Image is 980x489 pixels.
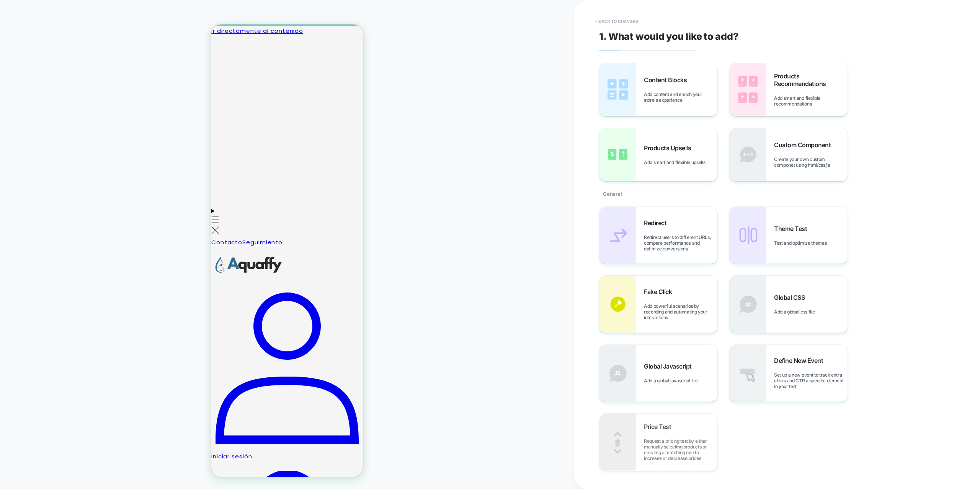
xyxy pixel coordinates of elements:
[774,240,830,246] span: Test and optimize themes
[591,15,642,28] button: < Back to changes
[774,72,848,88] span: Products Recommendations
[599,181,848,206] div: General
[644,91,717,103] span: Add content and enrich your store's experience
[644,378,702,383] span: Add a global javascript file
[774,294,808,301] span: Global CSS
[774,95,848,107] span: Add smart and flexible recommendations
[644,288,676,296] span: Fake Click
[644,159,709,165] span: Add smart and flexible upsells
[644,362,696,370] span: Global Javascript
[31,214,71,222] a: Seguimiento
[774,309,818,315] span: Add a global css file
[644,76,691,84] span: Content Blocks
[599,31,738,42] span: 1. What would you like to add?
[644,423,675,431] span: Price Test
[644,234,717,252] span: Redirect users to different URLs, compare performance and optimize conversions
[774,357,827,364] span: Define New Event
[774,141,835,149] span: Custom Component
[774,156,848,168] span: Create your own custom componet using html/css/js
[774,225,811,232] span: Theme Test
[644,144,695,152] span: Products Upsells
[644,219,670,227] span: Redirect
[774,372,848,389] span: Set up a new event to track extra clicks and CTR a specific element in your test
[644,303,717,320] span: Add powerful scenarios by recording and automating your interactions
[644,438,717,461] span: Request a pricing test by either manually selecting products or creating a matching rule to incre...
